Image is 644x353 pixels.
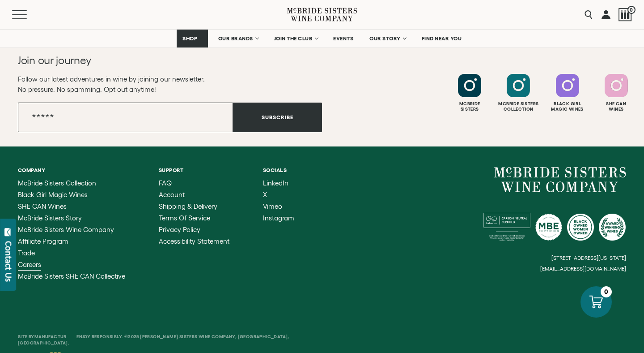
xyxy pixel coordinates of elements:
a: Careers [18,261,125,268]
a: Follow McBride Sisters on Instagram McbrideSisters [446,74,493,112]
div: Mcbride Sisters [446,101,493,112]
a: LinkedIn [263,180,294,187]
a: SHOP [177,30,208,47]
a: Privacy Policy [159,226,229,233]
div: 0 [601,286,612,297]
span: Privacy Policy [159,226,200,233]
small: [EMAIL_ADDRESS][DOMAIN_NAME] [540,266,626,272]
a: Shipping & Delivery [159,203,229,210]
span: Affiliate Program [18,237,68,245]
a: OUR STORY [364,30,411,47]
a: McBride Sisters Wine Company [494,167,626,192]
span: McBride Sisters Wine Company [18,226,114,233]
input: Email [18,103,233,132]
a: McBride Sisters Story [18,215,125,222]
span: Trade [18,249,35,257]
a: EVENTS [327,30,359,47]
span: SHOP [182,35,198,42]
a: Trade [18,250,125,257]
span: Black Girl Magic Wines [18,191,88,198]
a: Instagram [263,215,294,222]
span: McBride Sisters SHE CAN Collective [18,272,125,280]
a: Accessibility Statement [159,238,229,245]
span: Accessibility Statement [159,237,229,245]
span: Site By [18,334,68,339]
a: JOIN THE CLUB [268,30,323,47]
button: Subscribe [233,103,322,132]
a: Black Girl Magic Wines [18,191,125,198]
div: Contact Us [4,241,13,282]
span: FIND NEAR YOU [422,35,462,42]
span: X [263,191,267,198]
div: Mcbride Sisters Collection [495,101,542,112]
a: Follow McBride Sisters Collection on Instagram Mcbride SistersCollection [495,74,542,112]
div: Black Girl Magic Wines [544,101,591,112]
span: Account [159,191,185,198]
span: Enjoy Responsibly. ©2025 [PERSON_NAME] Sisters Wine Company, [GEOGRAPHIC_DATA], [GEOGRAPHIC_DATA]. [18,334,289,345]
small: [STREET_ADDRESS][US_STATE] [551,255,626,261]
span: McBride Sisters Collection [18,179,96,187]
a: FAQ [159,180,229,187]
div: She Can Wines [593,101,640,112]
a: Account [159,191,229,198]
a: McBride Sisters Wine Company [18,226,125,233]
a: Terms of Service [159,215,229,222]
span: Vimeo [263,202,282,210]
h2: Join our journey [18,53,292,68]
a: OUR BRANDS [212,30,264,47]
a: McBride Sisters SHE CAN Collective [18,273,125,280]
span: OUR BRANDS [218,35,253,42]
a: Follow SHE CAN Wines on Instagram She CanWines [593,74,640,112]
span: OUR STORY [369,35,401,42]
a: Follow Black Girl Magic Wines on Instagram Black GirlMagic Wines [544,74,591,112]
a: X [263,191,294,198]
span: Careers [18,261,41,268]
span: 0 [627,6,636,14]
span: FAQ [159,179,172,187]
span: SHE CAN Wines [18,202,67,210]
span: McBride Sisters Story [18,214,82,222]
a: Vimeo [263,203,294,210]
span: JOIN THE CLUB [274,35,313,42]
a: Manufactur [34,334,67,339]
span: Shipping & Delivery [159,202,217,210]
span: Terms of Service [159,214,210,222]
a: McBride Sisters Collection [18,180,125,187]
p: Follow our latest adventures in wine by joining our newsletter. No pressure. No spamming. Opt out... [18,74,322,95]
span: LinkedIn [263,179,288,187]
span: EVENTS [333,35,353,42]
a: SHE CAN Wines [18,203,125,210]
a: FIND NEAR YOU [416,30,468,47]
button: Mobile Menu Trigger [12,10,44,19]
a: Affiliate Program [18,238,125,245]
